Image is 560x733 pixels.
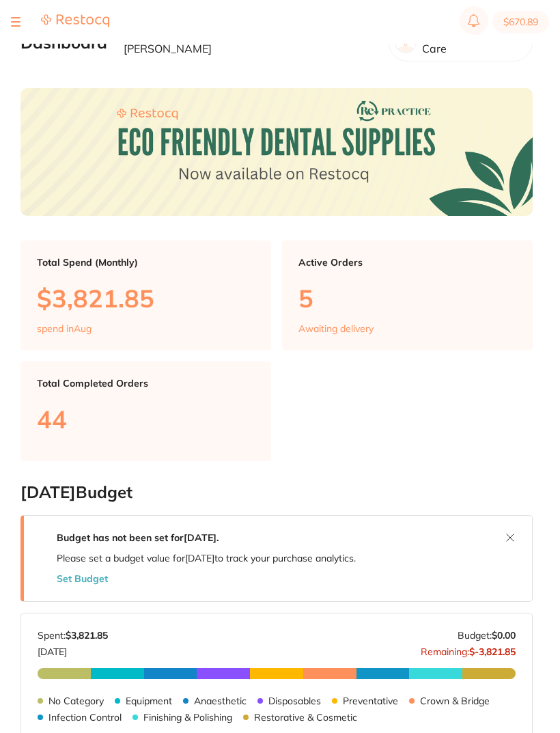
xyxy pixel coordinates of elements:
[20,483,533,502] h2: [DATE] Budget
[298,257,516,268] p: Active Orders
[57,573,108,584] button: Set Budget
[298,284,516,312] p: 5
[469,646,516,658] strong: $-3,821.85
[20,361,271,460] a: Total Completed Orders44
[343,695,398,706] p: Preventative
[41,14,109,28] img: Restocq Logo
[41,14,109,30] a: Restocq Logo
[422,30,521,55] p: Riviera Dental Care
[282,240,533,351] a: Active Orders5Awaiting delivery
[420,695,490,706] p: Crown & Bridge
[38,630,108,641] p: Spent:
[124,30,378,55] p: Welcome back, [PERSON_NAME] [PERSON_NAME]
[37,257,255,268] p: Total Spend (Monthly)
[48,712,122,723] p: Infection Control
[57,553,356,564] p: Please set a budget value for [DATE] to track your purchase analytics.
[37,405,255,433] p: 44
[126,695,172,706] p: Equipment
[57,531,219,544] strong: Budget has not been set for [DATE] .
[298,323,374,334] p: Awaiting delivery
[37,323,92,334] p: spend in Aug
[254,712,357,723] p: Restorative & Cosmetic
[268,695,321,706] p: Disposables
[20,88,533,217] img: Dashboard
[194,695,247,706] p: Anaesthetic
[20,33,107,53] h2: Dashboard
[66,629,108,641] strong: $3,821.85
[492,629,516,641] strong: $0.00
[492,11,549,33] button: $670.89
[20,240,271,351] a: Total Spend (Monthly)$3,821.85spend inAug
[38,641,108,657] p: [DATE]
[37,284,255,312] p: $3,821.85
[37,378,255,389] p: Total Completed Orders
[48,695,104,706] p: No Category
[143,712,232,723] p: Finishing & Polishing
[421,641,516,657] p: Remaining:
[458,630,516,641] p: Budget:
